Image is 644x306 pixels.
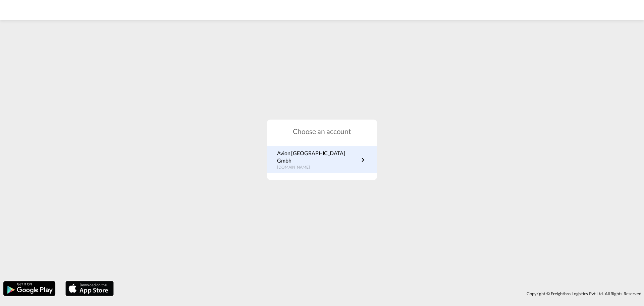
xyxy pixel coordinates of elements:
p: Avion [GEOGRAPHIC_DATA] Gmbh [277,149,359,165]
md-icon: icon-chevron-right [359,156,367,164]
p: [DOMAIN_NAME] [277,165,359,170]
img: apple.png [65,280,114,297]
img: google.png [3,280,56,297]
a: Avion [GEOGRAPHIC_DATA] Gmbh[DOMAIN_NAME] [277,149,367,170]
h1: Choose an account [267,126,377,136]
div: Copyright © Freightbro Logistics Pvt Ltd. All Rights Reserved [117,288,644,299]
